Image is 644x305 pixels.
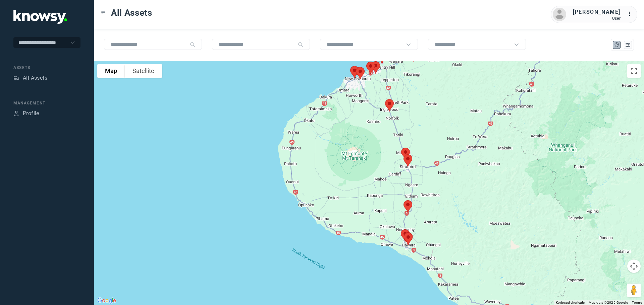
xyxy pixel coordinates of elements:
div: List [625,42,631,48]
div: Assets [13,65,80,71]
button: Toggle fullscreen view [627,64,641,78]
button: Show street map [97,64,125,78]
div: : [627,10,635,18]
button: Drag Pegman onto the map to open Street View [627,284,641,297]
a: AssetsAll Assets [13,74,47,82]
div: Search [190,42,195,47]
a: Terms (opens in new tab) [632,301,642,304]
button: Show satellite imagery [125,64,162,78]
div: Management [13,100,80,106]
span: All Assets [111,7,152,19]
div: Assets [13,75,19,81]
div: User [573,16,621,21]
div: Map [614,42,620,48]
span: Map data ©2025 Google [589,301,628,304]
button: Keyboard shortcuts [556,300,585,305]
img: avatar.png [553,8,566,21]
tspan: ... [628,11,634,16]
div: Search [298,42,303,47]
img: Google [96,296,118,305]
div: [PERSON_NAME] [573,8,621,16]
div: Profile [13,110,19,117]
div: Profile [23,109,39,118]
div: All Assets [23,74,47,82]
div: : [627,10,635,19]
div: Toggle Menu [101,10,106,15]
a: ProfileProfile [13,109,39,118]
img: Application Logo [13,10,67,24]
a: Open this area in Google Maps (opens a new window) [96,296,118,305]
button: Map camera controls [627,259,641,273]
